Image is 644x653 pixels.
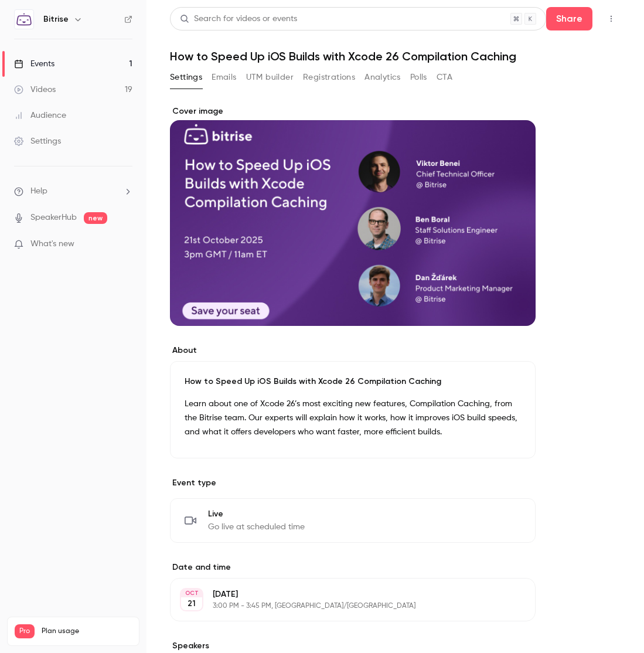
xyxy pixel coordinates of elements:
button: Settings [170,68,202,87]
div: Audience [14,110,66,121]
label: Cover image [170,106,536,117]
button: Registrations [303,68,355,87]
a: SpeakerHub [30,212,77,224]
p: 21 [188,598,196,610]
h6: Bitrise [43,13,69,25]
p: Learn about one of Xcode 26’s most exciting new features, Compilation Caching, from the Bitrise t... [185,397,521,439]
span: Live [208,508,305,520]
span: Plan usage [42,627,132,636]
button: UTM builder [246,68,294,87]
div: Videos [14,84,56,96]
div: OCT [181,589,202,597]
button: Share [546,7,592,30]
button: Analytics [364,68,401,87]
h1: How to Speed Up iOS Builds with Xcode 26 Compilation Caching [170,49,621,63]
span: Pro [15,624,35,638]
label: Date and time [170,562,536,573]
button: Polls [410,68,427,87]
p: [DATE] [213,589,473,600]
span: Go live at scheduled time [208,521,305,533]
span: What's new [30,238,74,250]
span: new [84,212,107,224]
p: How to Speed Up iOS Builds with Xcode 26 Compilation Caching [185,376,521,387]
label: Speakers [170,640,536,652]
li: help-dropdown-opener [14,185,132,198]
p: Event type [170,477,536,489]
button: CTA [437,68,452,87]
div: Search for videos or events [180,13,297,25]
label: About [170,345,536,356]
div: Settings [14,135,61,147]
img: Bitrise [15,10,33,29]
div: Events [14,58,54,70]
iframe: Noticeable Trigger [118,239,132,250]
p: 3:00 PM - 3:45 PM, [GEOGRAPHIC_DATA]/[GEOGRAPHIC_DATA] [213,601,473,611]
span: Help [30,185,47,198]
button: Emails [212,68,236,87]
section: Cover image [170,106,536,326]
